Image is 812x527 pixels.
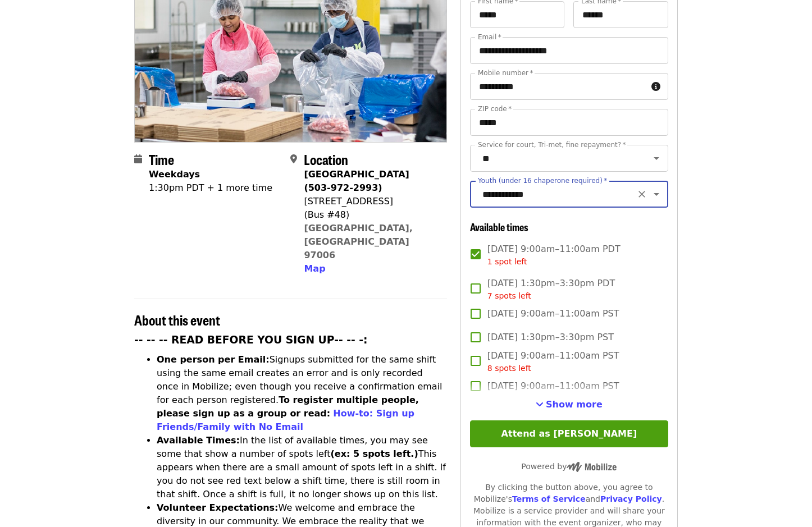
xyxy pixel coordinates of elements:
[134,154,142,164] i: calendar icon
[157,408,414,432] a: How-to: Sign up Friends/Family with No Email
[470,73,647,100] input: Mobile number
[478,141,626,148] label: Service for court, Tri-met, fine repayment?
[134,334,368,346] strong: -- -- -- READ BEFORE YOU SIGN UP-- -- -:
[157,502,279,513] strong: Volunteer Expectations:
[634,186,650,202] button: Clear
[304,149,348,169] span: Location
[470,420,668,447] button: Attend as [PERSON_NAME]
[304,262,325,276] button: Map
[651,81,660,92] i: circle-info icon
[487,379,619,393] span: [DATE] 9:00am–11:00am PST
[649,150,664,166] button: Open
[512,494,586,503] a: Terms of Service
[470,219,528,234] span: Available times
[487,277,615,302] span: [DATE] 1:30pm–3:30pm PDT
[536,398,603,411] button: See more timeslots
[157,353,447,434] li: Signups submitted for the same shift using the same email creates an error and is only recorded o...
[304,263,325,274] span: Map
[487,291,531,300] span: 7 spots left
[330,448,418,459] strong: (ex: 5 spots left.)
[521,462,617,471] span: Powered by
[487,349,619,374] span: [DATE] 9:00am–11:00am PST
[487,331,614,344] span: [DATE] 1:30pm–3:30pm PST
[600,494,662,503] a: Privacy Policy
[649,186,664,202] button: Open
[478,106,512,112] label: ZIP code
[304,223,413,260] a: [GEOGRAPHIC_DATA], [GEOGRAPHIC_DATA] 97006
[470,1,565,28] input: First name
[304,169,409,193] strong: [GEOGRAPHIC_DATA] (503-972-2993)
[290,154,297,164] i: map-marker-alt icon
[487,257,527,266] span: 1 spot left
[573,1,668,28] input: Last name
[470,109,668,136] input: ZIP code
[304,208,437,222] div: (Bus #48)
[157,354,270,365] strong: One person per Email:
[470,37,668,64] input: Email
[487,242,621,268] span: [DATE] 9:00am–11:00am PDT
[157,435,240,446] strong: Available Times:
[478,70,533,76] label: Mobile number
[567,462,617,472] img: Powered by Mobilize
[546,399,603,410] span: Show more
[304,195,437,208] div: [STREET_ADDRESS]
[478,34,501,40] label: Email
[149,181,272,195] div: 1:30pm PDT + 1 more time
[149,169,200,180] strong: Weekdays
[487,364,531,373] span: 8 spots left
[149,149,174,169] span: Time
[157,395,419,419] strong: To register multiple people, please sign up as a group or read:
[478,177,607,184] label: Youth (under 16 chaperone required)
[134,310,220,329] span: About this event
[487,307,619,320] span: [DATE] 9:00am–11:00am PST
[157,434,447,501] li: In the list of available times, you may see some that show a number of spots left This appears wh...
